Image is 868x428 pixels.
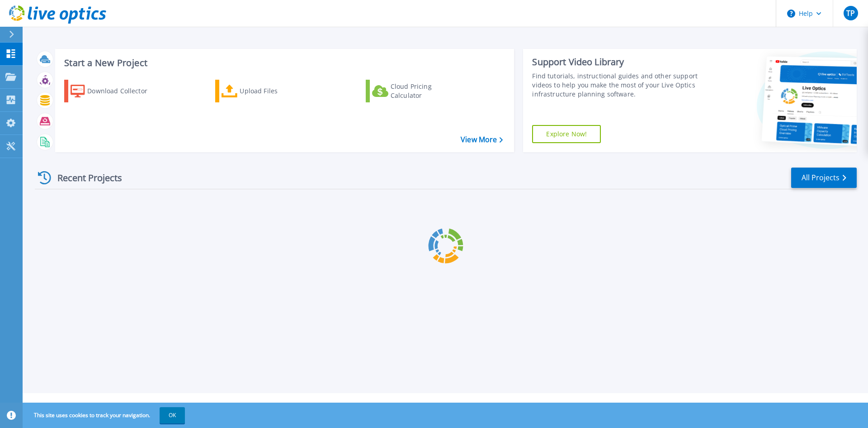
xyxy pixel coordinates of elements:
[791,168,857,188] a: All Projects
[25,407,185,423] span: This site uses cookies to track your navigation.
[532,56,702,68] div: Support Video Library
[532,125,601,143] a: Explore Now!
[846,10,855,17] span: TP
[160,407,185,423] button: OK
[366,80,467,102] a: Cloud Pricing Calculator
[391,82,463,100] div: Cloud Pricing Calculator
[532,72,702,99] div: Find tutorials, instructional guides and other support videos to help you make the most of your L...
[461,135,503,144] a: View More
[35,167,134,189] div: Recent Projects
[64,58,503,68] h3: Start a New Project
[87,82,160,100] div: Download Collector
[215,80,316,102] a: Upload Files
[64,80,165,102] a: Download Collector
[240,82,312,100] div: Upload Files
